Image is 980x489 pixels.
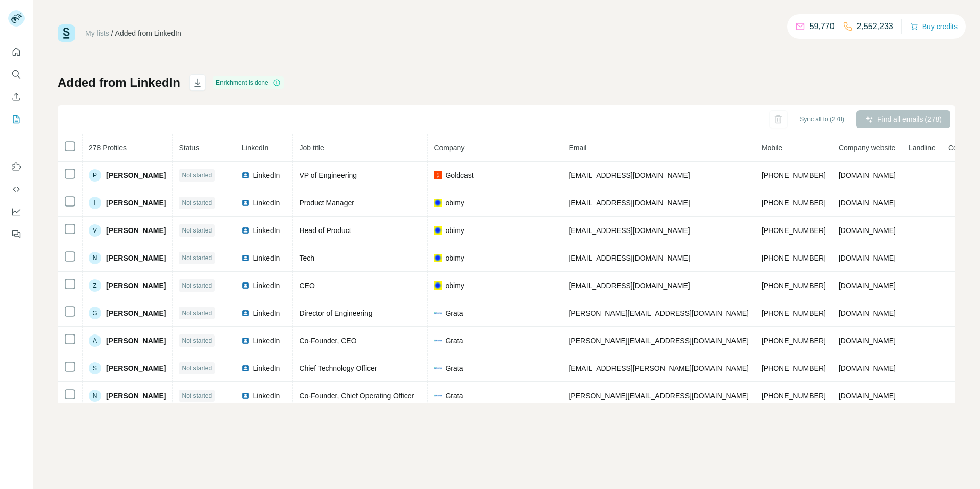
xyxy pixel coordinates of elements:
[762,144,782,152] span: Mobile
[253,391,280,401] span: LinkedIn
[106,225,166,236] span: [PERSON_NAME]
[106,363,166,373] span: [PERSON_NAME]
[89,279,101,292] div: Z
[299,281,314,290] span: CEO
[179,144,199,152] span: Status
[434,312,442,315] img: company-logo
[569,226,690,235] span: [EMAIL_ADDRESS][DOMAIN_NAME]
[299,364,377,372] span: Chief Technology Officer
[253,336,280,346] span: LinkedIn
[8,180,24,198] button: Use Surfe API
[569,171,690,179] span: [EMAIL_ADDRESS][DOMAIN_NAME]
[106,170,166,181] span: [PERSON_NAME]
[89,334,101,347] div: A
[182,253,212,263] span: Not started
[569,254,690,262] span: [EMAIL_ADDRESS][DOMAIN_NAME]
[762,364,826,372] span: [PHONE_NUMBER]
[762,392,826,400] span: [PHONE_NUMBER]
[182,391,212,400] span: Not started
[839,254,896,262] span: [DOMAIN_NAME]
[115,28,181,38] div: Added from LinkedIn
[8,158,24,176] button: Use Surfe on LinkedIn
[445,225,464,236] span: obimy
[89,307,101,319] div: G
[800,115,844,124] span: Sync all to (278)
[839,392,896,400] span: [DOMAIN_NAME]
[299,171,357,179] span: VP of Engineering
[762,309,826,317] span: [PHONE_NUMBER]
[762,281,826,290] span: [PHONE_NUMBER]
[762,226,826,235] span: [PHONE_NUMBER]
[434,144,464,152] span: Company
[299,309,372,317] span: Director of Engineering
[839,337,896,345] span: [DOMAIN_NAME]
[569,199,690,207] span: [EMAIL_ADDRESS][DOMAIN_NAME]
[434,254,442,262] img: company-logo
[182,364,212,373] span: Not started
[569,337,748,345] span: [PERSON_NAME][EMAIL_ADDRESS][DOMAIN_NAME]
[445,308,463,318] span: Grata
[839,226,896,235] span: [DOMAIN_NAME]
[253,363,280,373] span: LinkedIn
[569,309,748,317] span: [PERSON_NAME][EMAIL_ADDRESS][DOMAIN_NAME]
[434,171,442,179] img: company-logo
[793,112,851,127] button: Sync all to (278)
[762,254,826,262] span: [PHONE_NUMBER]
[445,280,464,291] span: obimy
[182,336,212,345] span: Not started
[810,20,835,33] p: 59,770
[253,308,280,318] span: LinkedIn
[434,339,442,342] img: company-logo
[8,110,24,128] button: My lists
[241,337,250,345] img: LinkedIn logo
[182,281,212,290] span: Not started
[253,280,280,291] span: LinkedIn
[8,43,24,61] button: Quick start
[89,362,101,374] div: S
[182,198,212,208] span: Not started
[241,171,250,179] img: LinkedIn logo
[106,198,166,208] span: [PERSON_NAME]
[839,309,896,317] span: [DOMAIN_NAME]
[445,170,473,181] span: Goldcast
[299,392,414,400] span: Co-Founder, Chief Operating Officer
[762,199,826,207] span: [PHONE_NUMBER]
[89,197,101,209] div: I
[89,144,127,152] span: 278 Profiles
[8,225,24,243] button: Feedback
[8,88,24,106] button: Enrich CSV
[445,336,463,346] span: Grata
[182,171,212,180] span: Not started
[241,364,250,372] img: LinkedIn logo
[299,199,354,207] span: Product Manager
[445,198,464,208] span: obimy
[213,76,284,89] div: Enrichment is done
[299,226,351,235] span: Head of Product
[434,367,442,370] img: company-logo
[111,28,113,38] li: /
[909,144,936,152] span: Landline
[762,337,826,345] span: [PHONE_NUMBER]
[857,20,893,33] p: 2,552,233
[89,252,101,264] div: N
[445,253,464,263] span: obimy
[839,199,896,207] span: [DOMAIN_NAME]
[569,144,586,152] span: Email
[89,390,101,402] div: N
[299,337,356,345] span: Co-Founder, CEO
[106,336,166,346] span: [PERSON_NAME]
[253,253,280,263] span: LinkedIn
[839,281,896,290] span: [DOMAIN_NAME]
[89,169,101,182] div: P
[445,363,463,373] span: Grata
[910,19,958,34] button: Buy credits
[434,226,442,235] img: company-logo
[241,199,250,207] img: LinkedIn logo
[948,144,973,152] span: Country
[569,364,748,372] span: [EMAIL_ADDRESS][PERSON_NAME][DOMAIN_NAME]
[762,171,826,179] span: [PHONE_NUMBER]
[241,392,250,400] img: LinkedIn logo
[85,29,109,37] a: My lists
[445,391,463,401] span: Grata
[434,394,442,397] img: company-logo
